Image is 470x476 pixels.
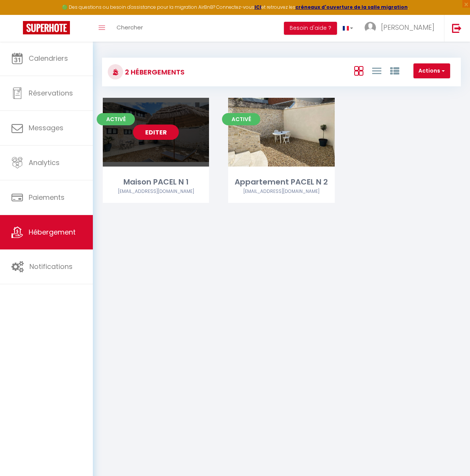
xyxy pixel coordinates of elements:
[390,64,399,77] a: Vue par Groupe
[29,158,60,167] span: Analytics
[365,22,376,33] img: ...
[381,23,434,32] span: [PERSON_NAME]
[6,3,29,26] button: Ouvrir le widget de chat LiveChat
[29,53,68,63] span: Calendriers
[359,15,444,42] a: ... [PERSON_NAME]
[284,22,337,35] button: Besoin d'aide ?
[413,63,450,79] button: Actions
[29,123,63,133] span: Messages
[29,88,73,98] span: Réservations
[452,23,462,33] img: logout
[295,4,408,10] a: créneaux d'ouverture de la salle migration
[254,4,261,10] a: ICI
[133,125,179,140] a: Editer
[97,113,135,125] span: Activé
[103,188,209,195] div: Airbnb
[123,63,185,81] h3: 2 Hébergements
[103,176,209,188] div: Maison PACEL N 1
[372,64,381,77] a: Vue en Liste
[29,262,73,271] span: Notifications
[354,64,363,77] a: Vue en Box
[23,21,70,34] img: Super Booking
[117,23,143,31] span: Chercher
[222,113,260,125] span: Activé
[228,188,334,195] div: Airbnb
[29,227,76,237] span: Hébergement
[438,442,464,470] iframe: Chat
[29,193,65,202] span: Paiements
[111,15,149,42] a: Chercher
[228,176,334,188] div: Appartement PACEL N 2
